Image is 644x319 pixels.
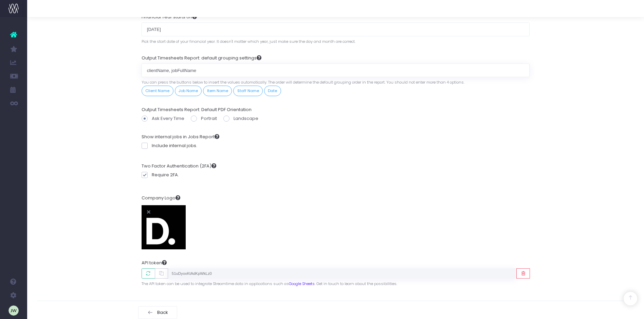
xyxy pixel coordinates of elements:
[233,86,263,96] button: Staff Name
[142,205,156,219] span: Remove logo
[142,106,252,113] label: Output Timesheets Report: Default PDF Orientation
[142,192,180,205] label: Company Logo
[142,115,184,122] label: Ask Every Time
[142,22,530,36] input: Select date & time
[142,279,397,287] span: The API token can be used to integrate Streamtime data in applications such as . Get in touch to ...
[142,205,186,249] img: Invalid url
[142,260,167,266] label: API token
[142,14,197,20] label: Financial Year starts on
[264,86,281,96] button: Date
[138,306,178,319] a: Back
[142,77,464,85] span: You can press the buttons below to insert the values automatically. The order will determine the ...
[223,115,258,122] label: Landscape
[8,305,19,316] img: images/default_profile_image.png
[191,115,217,122] label: Portrait
[289,281,315,286] a: Google Sheets
[155,310,168,315] span: Back
[142,142,197,149] label: Include internal jobs.
[142,134,219,140] label: Show internal jobs in Jobs Report
[142,55,261,61] label: Output Timesheets Report: default grouping settings
[142,36,355,45] span: Pick the start date of your financial year. It doesn't matter which year, just make sure the day ...
[203,86,232,96] button: Item Name
[142,163,216,170] label: Two Factor Authentication (2FA)
[142,86,173,96] button: Client Name
[175,86,202,96] button: Job Name
[142,172,179,178] label: Require 2FA.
